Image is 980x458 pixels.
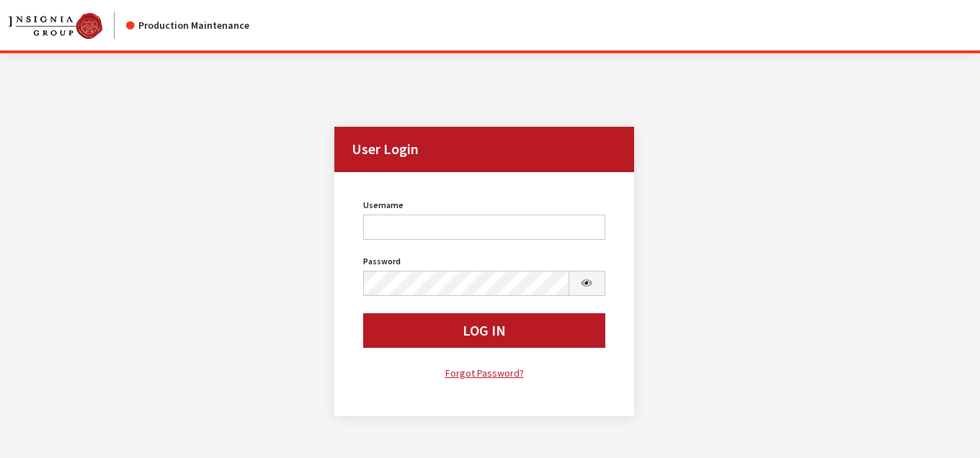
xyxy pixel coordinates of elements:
img: Catalog Maintenance [9,13,102,39]
a: Insignia Group logo [9,12,126,39]
div: Production Maintenance [126,18,249,33]
label: Password [363,255,401,268]
button: Show Password [569,271,606,296]
h2: User Login [334,127,634,172]
button: Log In [363,313,605,348]
a: Forgot Password? [363,365,605,382]
label: Username [363,199,404,212]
